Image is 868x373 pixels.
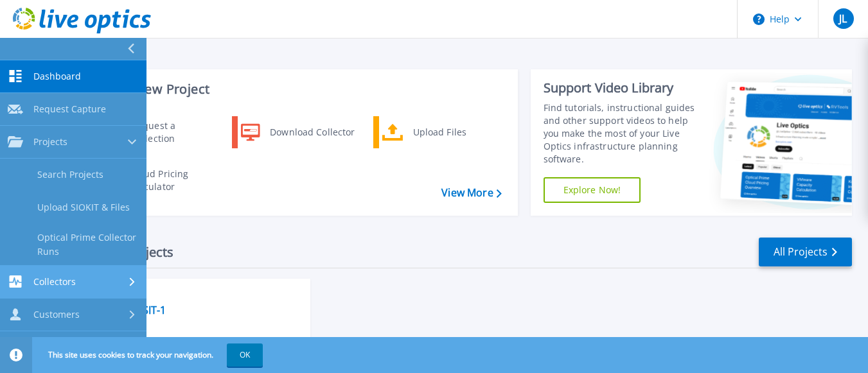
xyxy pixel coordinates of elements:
[125,119,219,145] div: Request a Collection
[35,343,263,367] span: This site uses cookies to track your navigation.
[232,116,364,148] a: Download Collector
[263,119,360,145] div: Download Collector
[759,238,852,266] a: All Projects
[91,82,501,96] h3: Start a New Project
[33,136,67,148] span: Projects
[33,71,81,82] span: Dashboard
[91,116,222,148] a: Request a Collection
[91,164,222,196] a: Cloud Pricing Calculator
[839,13,847,24] span: JL
[441,187,501,199] a: View More
[373,116,505,148] a: Upload Files
[33,276,76,288] span: Collectors
[33,103,106,115] span: Request Capture
[124,168,219,193] div: Cloud Pricing Calculator
[33,309,80,320] span: Customers
[544,177,641,203] a: Explore Now!
[544,80,704,96] div: Support Video Library
[97,286,303,300] span: Optical Prime
[544,101,704,166] div: Find tutorials, instructional guides and other support videos to help you make the most of your L...
[227,343,263,367] button: OK
[407,119,502,145] div: Upload Files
